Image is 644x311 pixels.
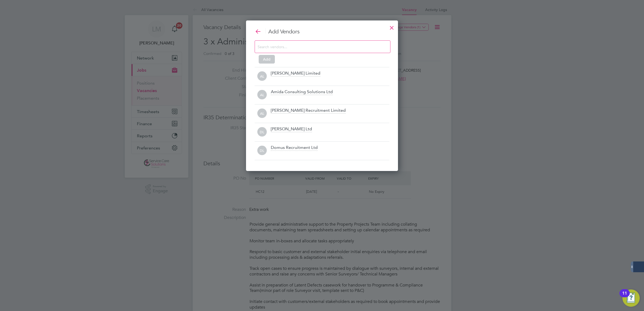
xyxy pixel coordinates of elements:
[255,28,389,35] h3: Add Vendors
[257,72,267,81] span: AL
[271,126,312,132] div: [PERSON_NAME] Ltd
[271,89,333,95] div: Amida Consulting Solutions Ltd
[257,127,267,137] span: DL
[257,109,267,118] span: AL
[271,145,318,151] div: Domus Recruitment Ltd
[271,108,346,114] div: [PERSON_NAME] Recruitment Limited
[622,293,627,300] div: 11
[271,71,320,76] div: [PERSON_NAME] Limited
[257,146,267,155] span: DL
[259,55,275,64] button: Add
[258,43,379,50] input: Search vendors...
[622,289,640,307] button: Open Resource Center, 11 new notifications
[257,90,267,100] span: AL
